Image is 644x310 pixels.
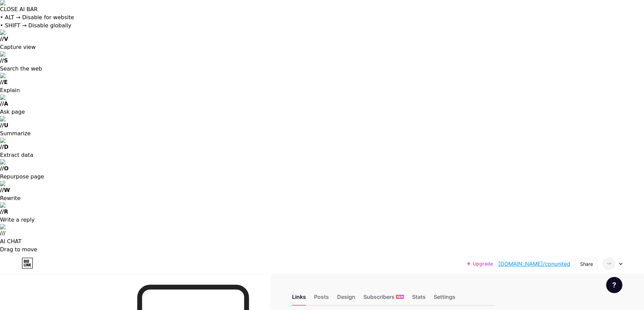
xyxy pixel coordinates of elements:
div: Share [580,260,593,267]
div: Settings [434,293,455,305]
a: [DOMAIN_NAME]/cpnunited [498,260,570,268]
span: NEW [397,295,403,299]
a: Upgrade [467,261,493,266]
div: Stats [412,293,426,305]
img: cpnunited [602,257,615,270]
div: Subscribers [363,293,404,305]
div: Posts [314,293,329,305]
div: Design [337,293,355,305]
div: Links [292,293,306,305]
